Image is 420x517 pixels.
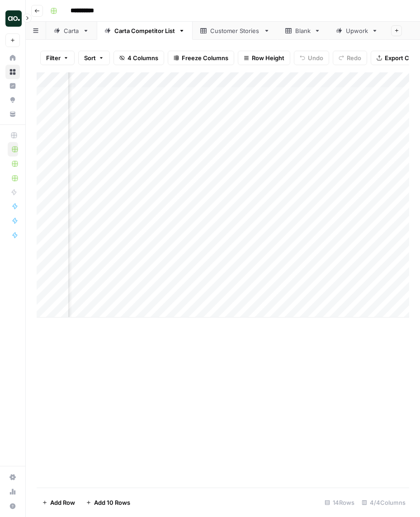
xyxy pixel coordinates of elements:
[50,498,75,507] span: Add Row
[114,26,175,35] div: Carta Competitor List
[84,53,96,62] span: Sort
[64,26,79,35] div: Carta
[295,26,311,35] div: Blank
[210,26,260,35] div: Customer Stories
[5,65,20,79] a: Browse
[346,26,368,35] div: Upwork
[40,51,75,65] button: Filter
[168,51,234,65] button: Freeze Columns
[182,53,228,62] span: Freeze Columns
[294,51,329,65] button: Undo
[193,22,278,40] a: Customer Stories
[5,10,22,27] img: AirOps Builders Logo
[358,495,409,510] div: 4/4 Columns
[5,7,20,30] button: Workspace: AirOps Builders
[37,495,80,510] button: Add Row
[5,499,20,513] button: Help + Support
[46,53,61,62] span: Filter
[127,53,158,62] span: 4 Columns
[252,53,284,62] span: Row Height
[113,51,164,65] button: 4 Columns
[238,51,290,65] button: Row Height
[94,498,130,507] span: Add 10 Rows
[328,22,386,40] a: Upwork
[333,51,367,65] button: Redo
[5,484,20,499] a: Usage
[5,51,20,65] a: Home
[5,93,20,107] a: Opportunities
[5,79,20,93] a: Insights
[5,470,20,484] a: Settings
[321,495,358,510] div: 14 Rows
[80,495,136,510] button: Add 10 Rows
[5,107,20,121] a: Your Data
[78,51,110,65] button: Sort
[347,53,361,62] span: Redo
[46,22,97,40] a: Carta
[278,22,328,40] a: Blank
[308,53,323,62] span: Undo
[385,53,417,62] span: Export CSV
[97,22,193,40] a: Carta Competitor List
